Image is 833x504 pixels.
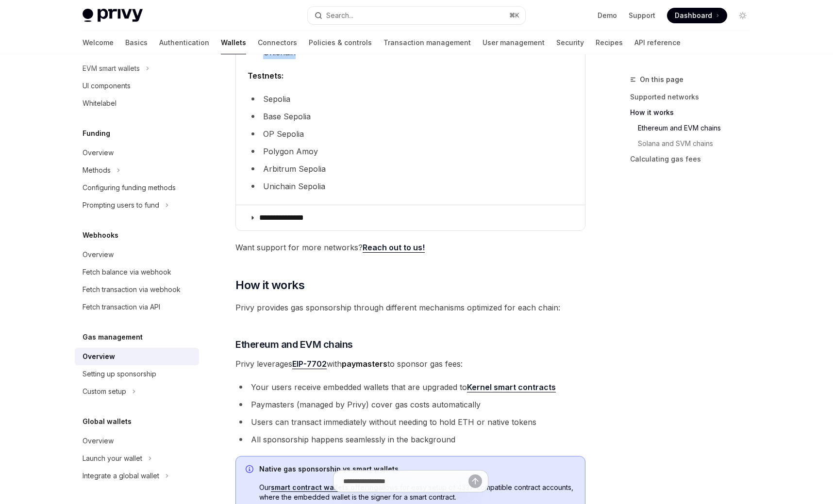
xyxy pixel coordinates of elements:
span: On this page [640,74,683,85]
span: Ethereum and EVM chains [235,338,353,351]
a: Overview [75,246,199,263]
li: Polygon Amoy [248,145,573,158]
div: Overview [83,351,115,362]
a: EIP-7702 [292,359,327,369]
a: Support [629,11,655,20]
div: Overview [83,249,114,260]
a: Supported networks [630,89,758,105]
button: Search...⌘K [308,7,525,24]
div: Whitelabel [83,98,117,109]
h5: Funding [83,128,110,139]
a: Fetch balance via webhook [75,263,199,281]
a: Calculating gas fees [630,151,758,167]
a: Configuring funding methods [75,179,199,196]
a: How it works [630,105,758,120]
a: Wallets [221,31,246,54]
a: Overview [75,432,199,450]
a: Authentication [159,31,209,54]
a: Connectors [258,31,297,54]
a: Reach out to us! [363,243,425,253]
a: Kernel smart contracts [467,382,556,392]
div: Fetch balance via webhook [83,266,171,278]
div: Overview [83,435,114,447]
li: Users can transact immediately without needing to hold ETH or native tokens [235,415,585,429]
a: Transaction management [383,31,471,54]
a: Recipes [596,31,623,54]
a: Solana and SVM chains [638,136,758,151]
a: Whitelabel [75,95,199,112]
a: Basics [125,31,148,54]
a: Security [556,31,584,54]
div: Prompting users to fund [83,199,159,211]
strong: Testnets: [248,71,283,81]
a: Fetch transaction via API [75,298,199,316]
svg: Info [246,465,255,475]
li: Base Sepolia [248,110,573,123]
h5: Webhooks [83,229,118,241]
div: Fetch transaction via webhook [83,284,181,295]
li: All sponsorship happens seamlessly in the background [235,433,585,446]
div: Fetch transaction via API [83,301,160,313]
span: Dashboard [675,11,712,20]
a: Setting up sponsorship [75,365,199,383]
li: Arbitrum Sepolia [248,162,573,176]
li: Sepolia [248,92,573,106]
a: Overview [75,348,199,365]
button: Send message [468,474,482,488]
a: Demo [598,11,617,20]
li: Unichain Sepolia [248,179,573,193]
li: Paymasters (managed by Privy) cover gas costs automatically [235,398,585,411]
button: Toggle dark mode [735,8,750,23]
span: Privy leverages with to sponsor gas fees: [235,357,585,371]
div: Configuring funding methods [83,182,176,194]
a: Dashboard [667,8,727,23]
a: Overview [75,144,199,162]
div: Custom setup [83,386,126,397]
span: Privy provides gas sponsorship through different mechanisms optimized for each chain: [235,301,585,314]
a: User management [483,31,545,54]
div: Search... [326,10,353,21]
li: OP Sepolia [248,127,573,141]
div: Integrate a global wallet [83,470,159,482]
h5: Global wallets [83,416,132,427]
li: Your users receive embedded wallets that are upgraded to [235,380,585,394]
a: Welcome [83,31,114,54]
div: UI components [83,80,131,92]
a: UI components [75,77,199,95]
img: light logo [83,9,143,22]
div: Overview [83,147,114,159]
span: Want support for more networks? [235,241,585,254]
h5: Gas management [83,331,143,343]
a: Fetch transaction via webhook [75,281,199,298]
strong: Native gas sponsorship vs smart wallets [259,465,399,473]
div: Setting up sponsorship [83,368,156,380]
a: Ethereum and EVM chains [638,120,758,136]
div: Launch your wallet [83,453,142,464]
strong: paymasters [342,359,387,369]
div: Methods [83,164,111,176]
a: Policies & controls [309,31,372,54]
span: ⌘ K [509,12,519,19]
a: API reference [634,31,681,54]
span: How it works [235,277,304,293]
